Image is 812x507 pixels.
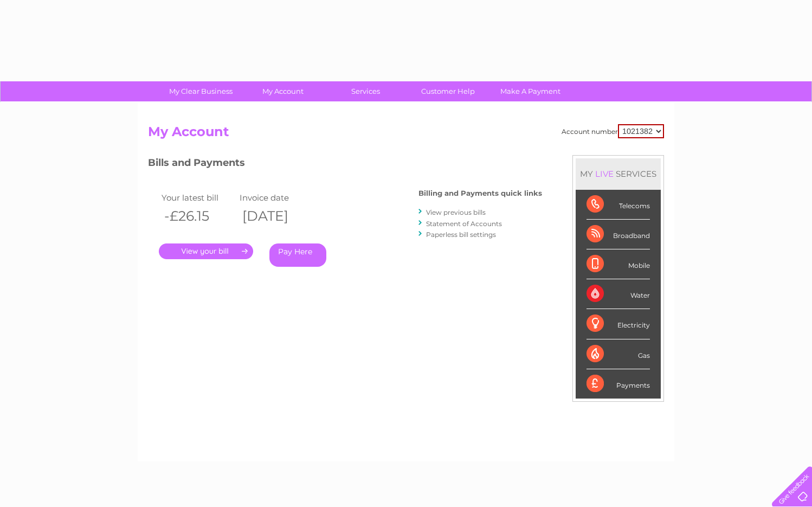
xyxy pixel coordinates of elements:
[562,124,664,138] div: Account number
[587,220,650,249] div: Broadband
[587,279,650,309] div: Water
[426,230,496,239] a: Paperless bill settings
[148,155,542,174] h3: Bills and Payments
[237,205,315,227] th: [DATE]
[587,249,650,279] div: Mobile
[426,220,502,228] a: Statement of Accounts
[587,190,650,220] div: Telecoms
[148,124,664,145] h2: My Account
[418,189,542,197] h4: Billing and Payments quick links
[237,190,315,205] td: Invoice date
[239,81,328,101] a: My Account
[587,339,650,369] div: Gas
[486,81,575,101] a: Make A Payment
[593,169,616,179] div: LIVE
[403,81,493,101] a: Customer Help
[159,243,253,259] a: .
[587,369,650,399] div: Payments
[159,190,237,205] td: Your latest bill
[159,205,237,227] th: -£26.15
[587,309,650,339] div: Electricity
[156,81,246,101] a: My Clear Business
[321,81,410,101] a: Services
[269,243,326,267] a: Pay Here
[426,208,486,216] a: View previous bills
[576,158,661,189] div: MY SERVICES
